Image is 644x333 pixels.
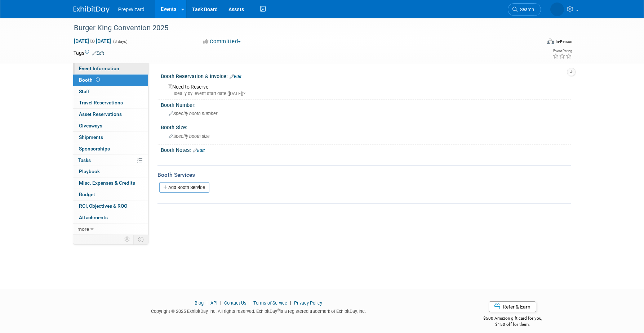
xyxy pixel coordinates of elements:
[161,122,571,131] div: Booth Size:
[73,155,148,166] a: Tasks
[159,182,209,193] a: Add Booth Service
[73,201,148,212] a: ROI, Objectives & ROO
[79,192,95,197] span: Budget
[489,301,536,312] a: Refer & Earn
[79,100,123,105] span: Travel Reservations
[79,123,102,129] span: Giveaways
[169,134,210,139] span: Specify booth size
[161,100,571,109] div: Booth Number:
[248,300,252,306] span: |
[74,6,110,13] img: ExhibitDay
[118,6,145,12] span: PrepWizard
[92,51,104,56] a: Edit
[74,49,104,57] td: Tags
[253,300,287,306] a: Terms of Service
[230,74,241,79] a: Edit
[508,3,541,16] a: Search
[205,300,209,306] span: |
[79,77,101,83] span: Booth
[550,3,564,16] img: Addison Ironside
[73,120,148,131] a: Giveaways
[73,63,148,74] a: Event Information
[77,226,89,232] span: more
[555,39,572,44] div: In-Person
[73,177,148,189] a: Misc. Expenses & Credits
[73,86,148,97] a: Staff
[79,203,127,209] span: ROI, Objectives & ROO
[73,189,148,200] a: Budget
[112,39,128,44] span: (3 days)
[121,235,134,244] td: Personalize Event Tab Strip
[518,7,534,12] span: Search
[218,300,223,306] span: |
[294,300,322,306] a: Privacy Policy
[547,39,554,44] img: Format-Inperson.png
[73,212,148,223] a: Attachments
[552,49,572,53] div: Event Rating
[454,321,571,328] div: $150 off for them.
[73,97,148,108] a: Travel Reservations
[224,300,247,306] a: Contact Us
[454,311,571,327] div: $500 Amazon gift card for you,
[161,71,571,80] div: Booth Reservation & Invoice:
[277,308,280,312] sup: ®
[74,306,444,315] div: Copyright © 2025 ExhibitDay, Inc. All rights reserved. ExhibitDay is a registered trademark of Ex...
[79,168,100,174] span: Playbook
[79,146,110,152] span: Sponsorships
[79,89,90,94] span: Staff
[73,143,148,154] a: Sponsorships
[157,171,571,179] div: Booth Services
[288,300,293,306] span: |
[94,77,101,82] span: Booth not reserved yet
[169,111,217,116] span: Specify booth number
[161,145,571,154] div: Booth Notes:
[498,37,573,48] div: Event Format
[195,300,204,306] a: Blog
[73,132,148,143] a: Shipments
[79,134,103,140] span: Shipments
[74,38,111,44] span: [DATE] [DATE]
[73,166,148,177] a: Playbook
[193,148,205,153] a: Edit
[168,90,565,97] div: Ideally by: event start date ([DATE])?
[133,235,148,244] td: Toggle Event Tabs
[79,66,119,71] span: Event Information
[79,215,108,220] span: Attachments
[73,109,148,120] a: Asset Reservations
[73,75,148,86] a: Booth
[73,224,148,235] a: more
[210,300,217,306] a: API
[78,157,91,163] span: Tasks
[89,38,96,44] span: to
[201,38,244,45] button: Committed
[166,81,565,97] div: Need to Reserve
[71,22,530,35] div: Burger King Convention 2025
[79,111,122,117] span: Asset Reservations
[79,180,135,186] span: Misc. Expenses & Credits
